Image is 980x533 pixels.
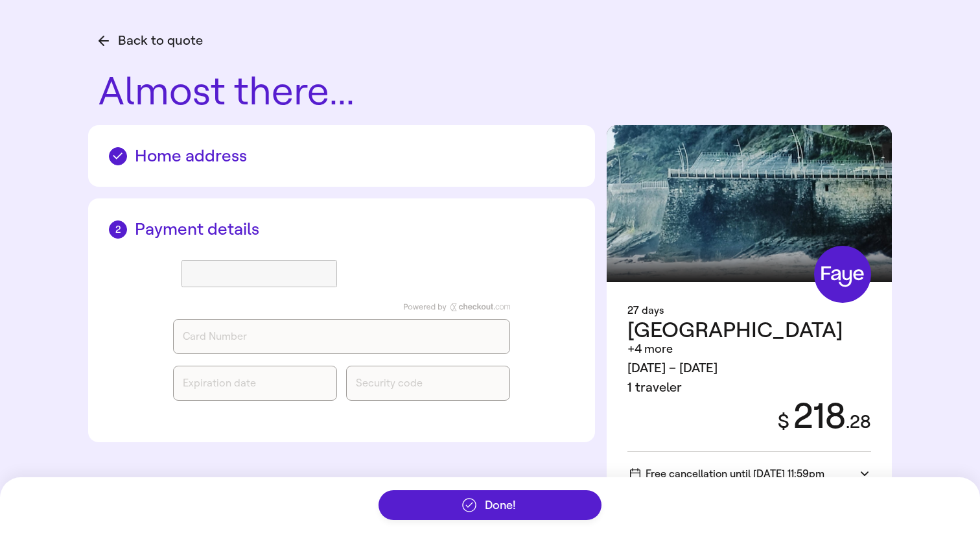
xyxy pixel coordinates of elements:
[778,410,789,433] span: $
[109,219,574,239] h2: Payment details
[630,468,824,480] span: Free cancellation until [DATE] 11:59pm
[627,303,871,318] div: 27 days
[627,378,871,397] div: 1 traveler
[846,411,871,432] span: . 28
[762,397,871,436] div: 218
[627,342,673,356] span: +4 more
[627,317,843,343] span: [GEOGRAPHIC_DATA]
[109,146,574,166] h2: Home address
[627,359,871,378] div: [DATE] – [DATE]
[99,71,892,112] h1: Almost there...
[99,31,203,51] button: Back to quote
